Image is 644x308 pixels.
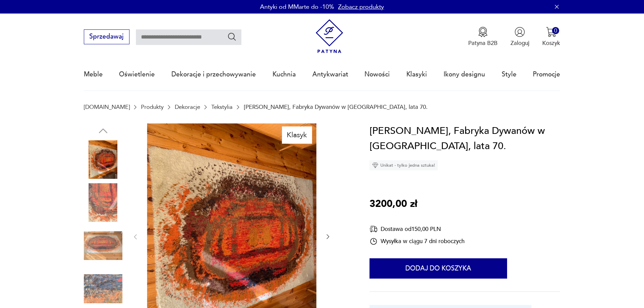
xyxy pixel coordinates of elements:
a: Dekoracje i przechowywanie [171,59,256,90]
button: Dodaj do koszyka [369,258,507,279]
a: Sprzedawaj [84,34,129,40]
img: Zdjęcie produktu Dywan Płomień, Fabryka Dywanów w Kietrzu, lata 70. [84,183,122,222]
img: Ikona koszyka [546,27,556,37]
a: Kuchnia [272,59,296,90]
a: Klasyki [406,59,427,90]
button: Szukaj [227,32,237,42]
button: Zaloguj [510,27,529,47]
p: 3200,00 zł [369,196,417,212]
a: Produkty [141,104,164,110]
a: Promocje [533,59,560,90]
a: Dekoracje [175,104,200,110]
img: Zdjęcie produktu Dywan Płomień, Fabryka Dywanów w Kietrzu, lata 70. [84,140,122,179]
div: Klasyk [282,126,312,143]
a: Nowości [364,59,390,90]
img: Patyna - sklep z meblami i dekoracjami vintage [312,19,347,53]
h1: [PERSON_NAME], Fabryka Dywanów w [GEOGRAPHIC_DATA], lata 70. [369,123,560,154]
p: Antyki od MMarte do -10% [260,3,334,11]
p: Patyna B2B [468,39,498,47]
div: Unikat - tylko jedna sztuka! [369,160,438,170]
p: [PERSON_NAME], Fabryka Dywanów w [GEOGRAPHIC_DATA], lata 70. [244,104,428,110]
a: Meble [84,59,103,90]
p: Koszyk [542,39,560,47]
img: Ikona diamentu [372,162,378,168]
p: Zaloguj [510,39,529,47]
img: Zdjęcie produktu Dywan Płomień, Fabryka Dywanów w Kietrzu, lata 70. [84,227,122,265]
button: Patyna B2B [468,27,498,47]
a: Ikona medaluPatyna B2B [468,27,498,47]
div: Dostawa od 150,00 PLN [369,225,464,233]
img: Ikona dostawy [369,225,378,233]
a: Ikony designu [444,59,485,90]
div: 0 [552,27,559,34]
a: Zobacz produkty [338,3,384,11]
a: Style [502,59,517,90]
img: Ikona medalu [478,27,488,37]
img: Zdjęcie produktu Dywan Płomień, Fabryka Dywanów w Kietrzu, lata 70. [84,269,122,308]
a: Tekstylia [211,104,233,110]
img: Ikonka użytkownika [515,27,525,37]
a: [DOMAIN_NAME] [84,104,130,110]
button: 0Koszyk [542,27,560,47]
button: Sprzedawaj [84,29,129,44]
div: Wysyłka w ciągu 7 dni roboczych [369,237,464,245]
a: Oświetlenie [119,59,155,90]
a: Antykwariat [312,59,348,90]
